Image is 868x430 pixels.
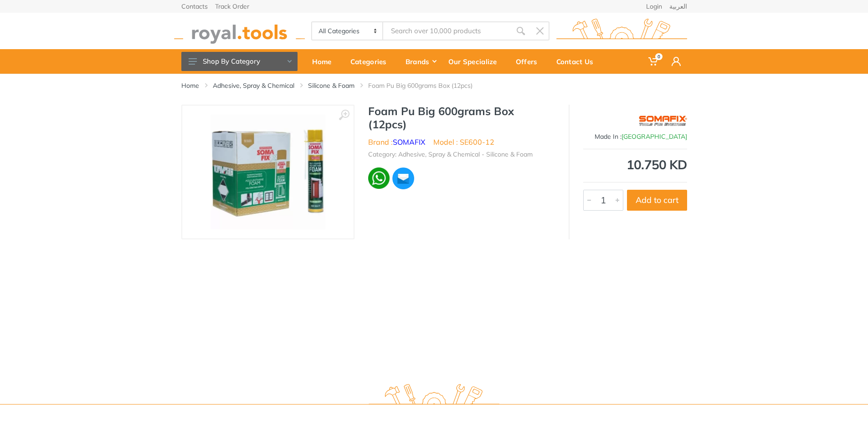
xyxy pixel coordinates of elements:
[368,137,425,147] li: Brand :
[669,3,687,10] a: العربية
[181,52,298,71] button: Shop By Category
[368,81,486,90] li: Foam Pu Big 600grams Box (12pcs)
[393,137,425,147] a: SOMAFIX
[583,132,687,142] div: Made In :
[442,49,509,74] a: Our Specialize
[174,19,305,44] img: royal.tools Logo
[368,167,390,189] img: wa.webp
[312,22,384,40] select: Category
[215,3,249,10] a: Track Order
[181,3,208,10] a: Contacts
[433,137,494,147] li: Model : SE600-12
[556,19,687,44] img: royal.tools Logo
[368,105,555,131] h1: Foam Pu Big 600grams Box (12pcs)
[583,158,687,171] div: 10.750 KD
[550,52,606,71] div: Contact Us
[642,49,665,74] a: 0
[646,3,662,10] a: Login
[306,52,344,71] div: Home
[368,150,533,159] li: Category: Adhesive, Spray & Chemical - Silicone & Foam
[181,81,199,90] a: Home
[655,53,663,60] span: 0
[442,52,509,71] div: Our Specialize
[383,21,511,40] input: Site search
[306,49,344,74] a: Home
[211,115,325,229] img: Royal Tools - Foam Pu Big 600grams Box (12pcs)
[399,52,442,71] div: Brands
[621,132,687,141] span: [GEOGRAPHIC_DATA]
[509,49,550,74] a: Offers
[509,52,550,71] div: Offers
[181,81,687,90] nav: breadcrumb
[344,49,399,74] a: Categories
[308,81,354,90] a: Silicone & Foam
[627,190,687,211] button: Add to cart
[550,49,606,74] a: Contact Us
[391,167,415,190] img: ma.webp
[213,81,294,90] a: Adhesive, Spray & Chemical
[369,384,499,409] img: royal.tools Logo
[344,52,399,71] div: Categories
[638,109,687,132] img: SOMAFIX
